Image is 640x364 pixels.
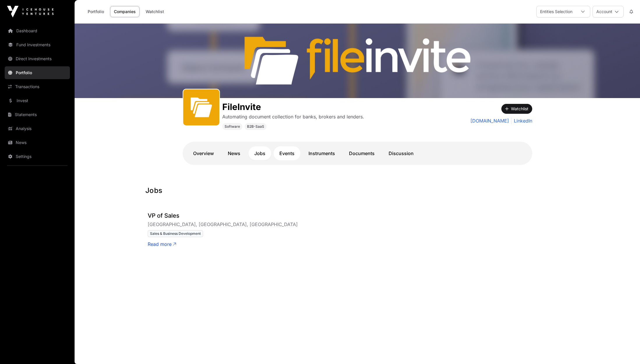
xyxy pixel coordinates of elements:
[470,117,509,124] a: [DOMAIN_NAME]
[383,146,419,160] a: Discussion
[148,212,567,248] a: VP of Sales[GEOGRAPHIC_DATA], [GEOGRAPHIC_DATA], [GEOGRAPHIC_DATA]Sales & Business DevelopmentRea...
[303,146,341,160] a: Instruments
[511,117,532,124] a: LinkedIn
[186,92,217,123] img: fileinvite-favicon.png
[501,104,532,114] button: Watchlist
[247,124,264,129] span: B2B-SaaS
[222,102,364,112] h1: FileInvite
[537,6,576,17] div: Entities Selection
[5,108,70,121] a: Statements
[142,6,168,17] a: Watchlist
[5,24,70,37] a: Dashboard
[84,6,108,17] a: Portfolio
[593,6,624,17] button: Account
[187,146,528,160] nav: Tabs
[7,6,54,17] img: Icehouse Ventures Logo
[248,146,271,160] a: Jobs
[5,150,70,163] a: Settings
[148,241,176,248] span: Read more
[343,146,380,160] a: Documents
[148,212,567,221] h3: VP of Sales
[5,66,70,79] a: Portfolio
[5,38,70,51] a: Fund Investments
[274,146,300,160] a: Events
[145,186,570,195] h1: Jobs
[5,136,70,149] a: News
[5,122,70,135] a: Analysis
[5,52,70,65] a: Direct Investments
[222,113,364,120] p: Automating document collection for banks, brokers and lenders.
[5,80,70,93] a: Transactions
[187,146,220,160] a: Overview
[225,124,240,129] span: Software
[222,146,246,160] a: News
[110,6,140,17] a: Companies
[611,336,640,364] iframe: Chat Widget
[148,221,299,227] span: [GEOGRAPHIC_DATA], [GEOGRAPHIC_DATA], [GEOGRAPHIC_DATA]
[148,230,203,237] span: Sales & Business Development
[75,24,640,98] img: FileInvite
[5,94,70,107] a: Invest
